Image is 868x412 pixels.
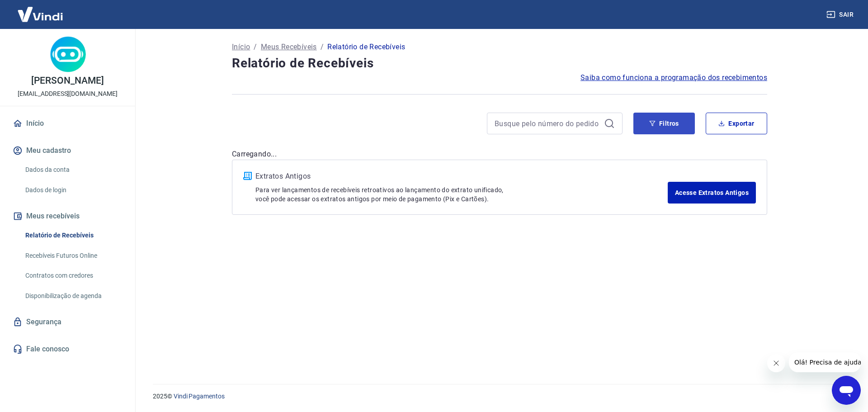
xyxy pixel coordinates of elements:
[668,182,756,204] a: Acesse Extratos Antigos
[11,312,124,332] a: Segurança
[11,114,124,133] a: Início
[633,113,695,134] button: Filtros
[11,141,124,161] button: Meu cadastro
[5,6,76,14] span: Olá! Precisa de ajuda?
[22,181,124,199] a: Dados de login
[789,352,861,372] iframe: Mensagem da empresa
[153,392,846,401] p: 2025 ©
[832,376,861,405] iframe: Botão para abrir a janela de mensagens
[767,354,785,372] iframe: Fechar mensagem
[50,36,86,72] img: 513d0272-ef86-4439-97b0-e01385edb4e0.jpeg
[232,149,767,160] p: Carregando...
[327,42,405,52] p: Relatório de Recebíveis
[22,287,124,305] a: Disponibilização de agenda
[321,42,324,52] p: /
[22,246,124,265] a: Recebíveis Futuros Online
[174,393,225,400] a: Vindi Pagamentos
[255,171,668,182] p: Extratos Antigos
[22,226,124,245] a: Relatório de Recebíveis
[706,113,767,134] button: Exportar
[261,42,317,52] a: Meus Recebíveis
[495,117,600,130] input: Busque pelo número do pedido
[825,6,857,23] button: Sair
[255,185,668,204] p: Para ver lançamentos de recebíveis retroativos ao lançamento do extrato unificado, você pode aces...
[254,42,257,52] p: /
[232,54,767,72] h4: Relatório de Recebíveis
[22,266,124,285] a: Contratos com credores
[18,89,118,99] p: [EMAIL_ADDRESS][DOMAIN_NAME]
[580,72,767,83] a: Saiba como funciona a programação dos recebimentos
[11,339,124,359] a: Fale conosco
[31,76,104,85] p: [PERSON_NAME]
[243,172,252,180] img: ícone
[22,161,124,179] a: Dados da conta
[11,0,70,28] img: Vindi
[11,206,124,226] button: Meus recebíveis
[232,42,250,52] a: Início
